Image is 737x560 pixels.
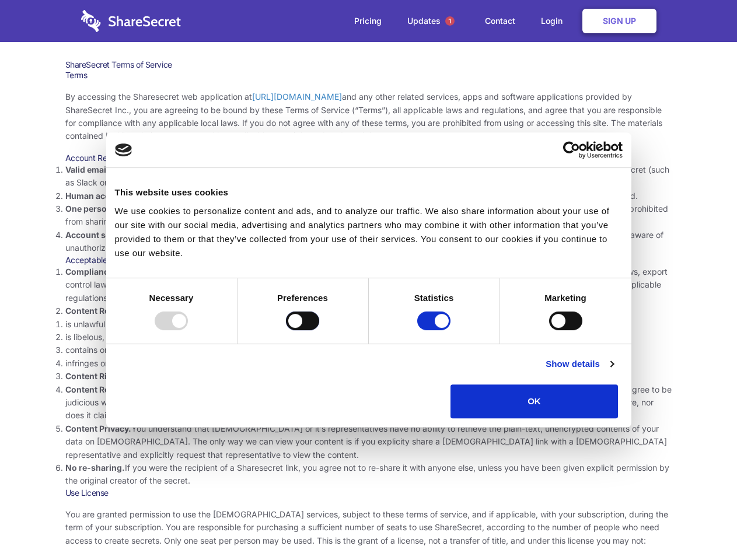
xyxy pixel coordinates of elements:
a: Contact [473,3,527,39]
li: Your use of the Sharesecret must not violate any applicable laws, including copyright or trademar... [65,265,672,304]
p: By accessing the Sharesecret web application at and any other related services, apps and software... [65,90,672,143]
strong: Content Privacy. [65,423,131,433]
li: You are responsible for your own account security, including the security of your Sharesecret acc... [65,229,672,255]
strong: Necessary [149,293,194,303]
a: [URL][DOMAIN_NAME] [252,92,342,101]
h3: Account Requirements [65,153,672,163]
li: is libelous, defamatory, or fraudulent [65,331,672,344]
strong: Account security. [65,230,136,240]
li: infringes on any proprietary right of any party, including patent, trademark, trade secret, copyr... [65,357,672,370]
strong: Marketing [544,293,586,303]
li: You are not allowed to share account credentials. Each account is dedicated to the individual who... [65,202,672,229]
li: You agree that you will use Sharesecret only to secure and share content that you have the right ... [65,370,672,383]
a: Sign Up [582,9,656,33]
li: is unlawful or promotes unlawful activities [65,318,672,331]
li: contains or installs any active malware or exploits, or uses our platform for exploit delivery (s... [65,344,672,356]
div: This website uses cookies [115,185,623,199]
strong: Valid email. [65,164,111,174]
strong: Statistics [414,293,454,303]
li: Only human beings may create accounts. “Bot” accounts — those created by software, in an automate... [65,190,672,202]
iframe: Drift Widget Chat Controller [679,502,723,546]
span: 1 [445,16,455,26]
p: You are granted permission to use the [DEMOGRAPHIC_DATA] services, subject to these terms of serv... [65,508,672,547]
a: Usercentrics Cookiebot - opens in a new window [521,141,623,159]
strong: Content Rights. [65,371,128,381]
a: Show details [546,357,613,371]
li: If you were the recipient of a Sharesecret link, you agree not to re-share it with anyone else, u... [65,461,672,488]
li: You are solely responsible for the content you share on Sharesecret, and with the people you shar... [65,383,672,422]
li: You understand that [DEMOGRAPHIC_DATA] or it’s representatives have no ability to retrieve the pl... [65,422,672,461]
li: You agree NOT to use Sharesecret to upload or share content that: [65,304,672,370]
strong: One person per account. [65,204,165,213]
img: logo [115,143,132,156]
strong: Content Responsibility. [65,384,159,394]
h3: Use License [65,488,672,498]
img: logo-wordmark-white-trans-d4663122ce5f474addd5e946df7df03e33cb6a1c49d2221995e7729f52c070b2.svg [81,10,181,32]
h1: ShareSecret Terms of Service [65,60,672,70]
strong: Human accounts. [65,191,136,201]
strong: Content Restrictions. [65,306,151,316]
strong: Compliance with local laws and regulations. [65,267,242,276]
strong: No re-sharing. [65,463,125,473]
li: You must provide a valid email address, either directly, or through approved third-party integrat... [65,163,672,190]
button: OK [450,384,618,418]
div: We use cookies to personalize content and ads, and to analyze our traffic. We also share informat... [115,204,623,260]
a: Pricing [343,3,393,39]
h3: Acceptable Use [65,255,672,265]
h3: Terms [65,70,672,80]
a: Login [529,3,580,39]
strong: Preferences [277,293,328,303]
